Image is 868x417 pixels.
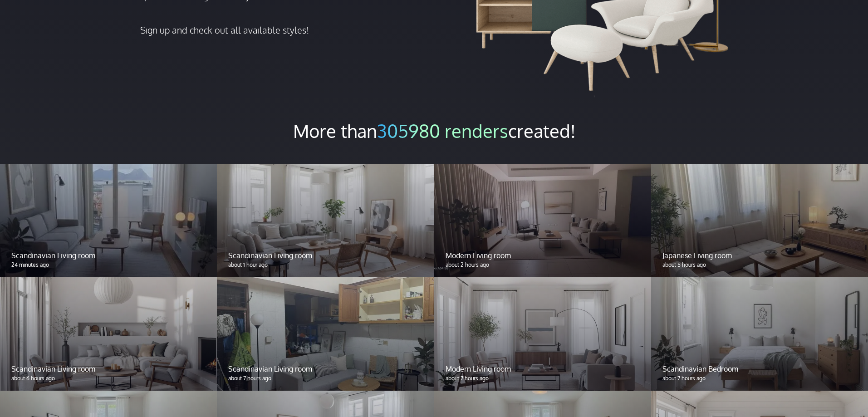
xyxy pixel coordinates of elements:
p: about 2 hours ago [446,261,640,269]
p: about 6 hours ago [11,374,206,383]
p: about 5 hours ago [662,261,857,269]
p: Scandinavian Bedroom [662,363,857,374]
p: Scandinavian Living room [11,250,206,261]
p: about 7 hours ago [228,374,422,383]
p: about 7 hours ago [446,374,640,383]
p: 24 minutes ago [11,261,206,269]
p: Sign up and check out all available styles! [140,23,379,37]
span: 305980 renders [377,119,508,142]
p: about 7 hours ago [662,374,857,383]
p: Scandinavian Living room [228,250,422,261]
p: Scandinavian Living room [11,363,206,374]
p: Scandinavian Living room [228,363,422,374]
p: Modern Living room [446,363,640,374]
p: Japanese Living room [662,250,857,261]
p: Modern Living room [446,250,640,261]
p: about 1 hour ago [228,261,422,269]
